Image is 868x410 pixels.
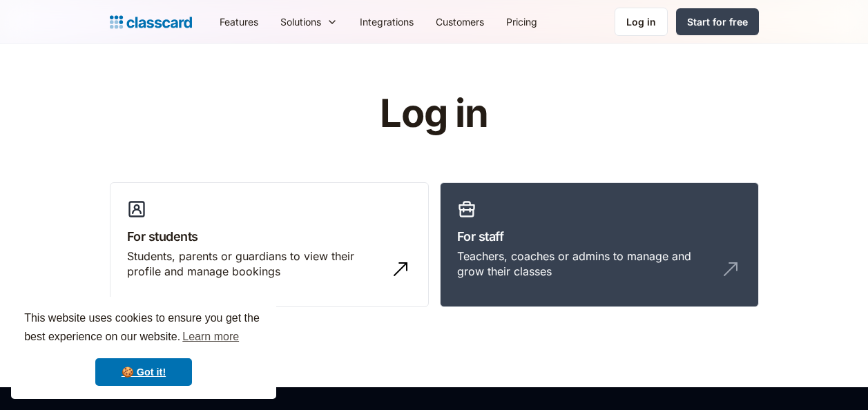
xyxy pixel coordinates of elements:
div: Log in [626,14,656,29]
a: dismiss cookie message [95,358,192,386]
a: For staffTeachers, coaches or admins to manage and grow their classes [440,182,759,308]
a: Log in [615,8,668,36]
h1: Log in [215,92,653,135]
a: For studentsStudents, parents or guardians to view their profile and manage bookings [110,182,429,308]
a: Features [209,6,269,37]
a: Pricing [495,6,548,37]
div: Teachers, coaches or admins to manage and grow their classes [457,248,714,280]
a: Integrations [349,6,425,37]
div: cookieconsent [11,297,276,399]
a: Start for free [676,8,759,35]
div: Students, parents or guardians to view their profile and manage bookings [127,248,384,280]
a: home [110,12,192,32]
a: learn more about cookies [180,326,241,347]
a: Customers [425,6,495,37]
h3: For students [127,227,412,246]
div: Solutions [269,6,349,37]
span: This website uses cookies to ensure you get the best experience on our website. [24,310,263,347]
div: Solutions [280,14,321,29]
div: Start for free [687,14,748,29]
h3: For staff [457,227,742,246]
